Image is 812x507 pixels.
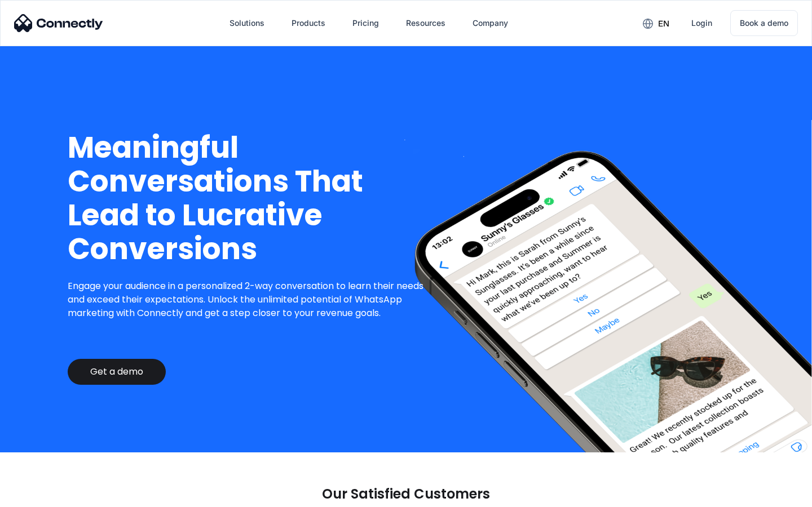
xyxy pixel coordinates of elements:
div: Solutions [230,15,264,31]
a: Login [682,10,721,37]
div: Login [691,15,712,31]
h1: Meaningful Conversations That Lead to Lucrative Conversions [68,131,433,266]
div: Resources [406,15,445,31]
div: Company [473,15,508,31]
a: Pricing [343,10,388,37]
div: Pricing [352,15,379,31]
div: en [658,16,669,32]
a: Book a demo [730,10,798,36]
img: Connectly Logo [14,14,103,32]
p: Our Satisfied Customers [322,486,490,502]
div: Get a demo [90,366,143,377]
a: Get a demo [68,359,166,385]
div: Products [292,15,325,31]
p: Engage your audience in a personalized 2-way conversation to learn their needs and exceed their e... [68,279,433,320]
